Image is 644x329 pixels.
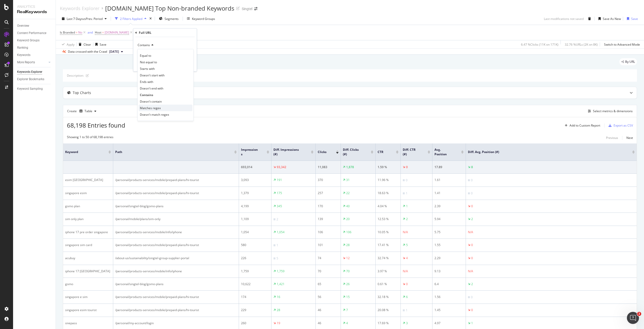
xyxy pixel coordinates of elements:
div: Select metrics & dimensions [593,109,633,113]
div: Add to Custom Report [570,124,600,127]
span: Doesn't contain [140,99,162,104]
div: 17.41 % [378,243,398,247]
div: legacy label [619,58,637,65]
div: 1,054 [241,230,269,234]
div: 1.55 [434,243,464,247]
div: N/A [403,230,408,234]
div: N/A [468,230,473,234]
div: /personal/products-services/mobile/prepaid-plans/hi-tourist [115,308,237,312]
div: 345 [277,204,282,208]
img: Equal [273,258,275,259]
div: 1.56 [434,295,464,299]
button: Apply [60,40,74,48]
span: Doesn't end with [140,86,163,91]
button: Add to Custom Report [563,122,600,130]
div: /personal/singtel-blog/gomo-plans [115,204,237,208]
button: Last 7 DaysvsPrev. Period [60,15,109,23]
div: 15 [346,295,350,299]
div: 1 [406,308,408,313]
div: 70 [318,269,339,274]
div: /personal/products-services/mobile/prepaid-plans/hi-tourist [115,243,237,247]
div: 56 [318,295,339,299]
div: Singtel [242,6,252,11]
div: 46 [318,308,339,312]
div: 40 [346,204,350,208]
span: 2025 Sep. 7th [109,49,119,54]
div: Top Charts [73,90,91,95]
div: 74 [318,256,339,260]
div: N/A [403,269,408,274]
div: Save [100,42,106,47]
div: 11.96 % [378,178,398,182]
span: Last 7 Days [67,17,83,21]
div: More Reports [17,60,35,65]
button: [DATE] [107,49,125,55]
div: 1 [276,243,278,248]
div: 11,083 [318,165,339,169]
div: Apply [67,42,74,47]
div: /personal/products-services/mobile/info/iphone [115,269,237,274]
div: Table [85,110,92,113]
div: 18.63 % [378,191,398,195]
div: 1,759 [241,269,269,274]
div: 10,622 [241,282,269,286]
a: Keyword Sampling [17,86,52,92]
button: Segments [157,15,181,23]
div: 1,421 [277,282,285,286]
div: 1 [406,191,408,196]
a: Overview [17,23,52,28]
div: 170 [318,204,339,208]
div: 257 [318,191,339,195]
div: 0 [406,282,408,286]
span: Host [95,30,101,35]
div: 0.61 % [378,282,398,286]
div: 32.74 % [378,256,398,260]
span: Keyword [65,150,101,154]
span: Segments [165,17,179,21]
div: Ranking [17,45,28,50]
div: 0 [471,243,473,247]
div: Data crossed with the Crawl [68,49,107,54]
span: 2 [637,312,641,316]
div: 20 [346,217,350,221]
div: 1,759 [277,269,285,274]
div: 0 [471,204,473,208]
div: 191 [277,178,282,182]
button: Cancel [135,62,151,67]
div: 17.89 [434,165,464,169]
div: 2 [471,282,473,286]
div: Keyword Sampling [17,86,43,92]
span: Not equal to [140,60,157,64]
div: 6.4 [434,282,464,286]
a: Content Performance [17,31,52,36]
div: 3,093 [241,178,269,182]
div: Next [626,136,633,140]
div: 3.97 % [378,269,398,274]
div: 70 [346,269,350,274]
span: Ends with [140,80,153,84]
div: 16 [277,295,280,299]
div: 5.94 [434,217,464,221]
div: [DOMAIN_NAME] Top Non-branded Keywords [105,4,234,13]
div: /personal/mobile/plans/sim-only [115,217,237,221]
button: 2 Filters Applied [113,15,148,23]
div: 32.18 % [378,295,398,299]
div: 10.05 % [378,230,398,234]
a: Keywords Explorer [60,6,99,11]
div: singapore esim [65,191,111,195]
div: 3 [406,321,408,325]
span: Contains [138,43,150,47]
div: iphone 17 pre order singapore [65,230,111,234]
div: arrow-right-arrow-left [254,7,257,11]
div: 4 [406,256,408,260]
span: Diff. Impressions (#) [273,147,303,157]
img: Equal [403,180,405,181]
div: Content Performance [17,31,46,36]
div: 32.76 % URLs ( 2K on 8K ) [565,42,598,47]
div: 4 [346,321,348,325]
div: 6 [406,295,408,299]
span: Matches regex [140,106,161,110]
div: Switch to Advanced Mode [604,42,640,47]
span: Diff. Clicks (#) [343,147,363,157]
div: 28 [346,243,350,247]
